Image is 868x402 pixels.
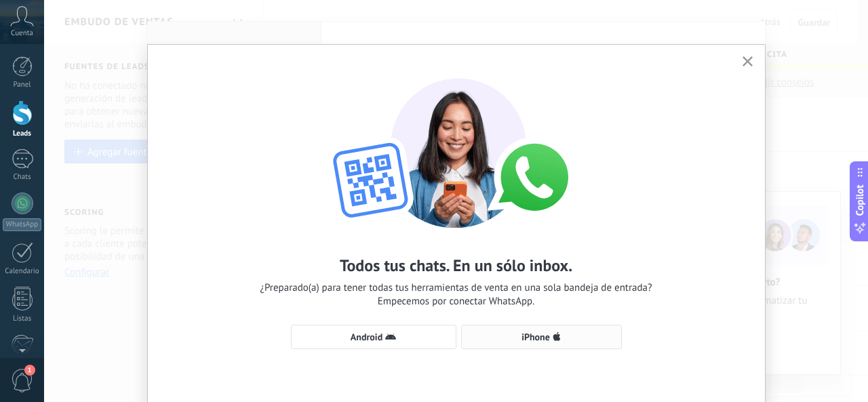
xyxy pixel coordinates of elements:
[11,29,33,38] span: Cuenta
[853,184,867,216] span: Copilot
[291,325,456,349] button: Android
[307,65,606,228] img: wa-lite-select-device.png
[3,81,42,89] div: Panel
[3,267,42,276] div: Calendario
[3,173,42,182] div: Chats
[260,281,652,308] span: ¿Preparado(a) para tener todas tus herramientas de venta en una sola bandeja de entrada? Empecemo...
[3,218,41,231] div: WhatsApp
[351,332,382,342] span: Android
[24,365,35,376] span: 1
[340,255,572,276] h2: Todos tus chats. En un sólo inbox.
[3,315,42,323] div: Listas
[461,325,622,349] button: iPhone
[3,129,42,138] div: Leads
[521,332,550,342] span: iPhone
